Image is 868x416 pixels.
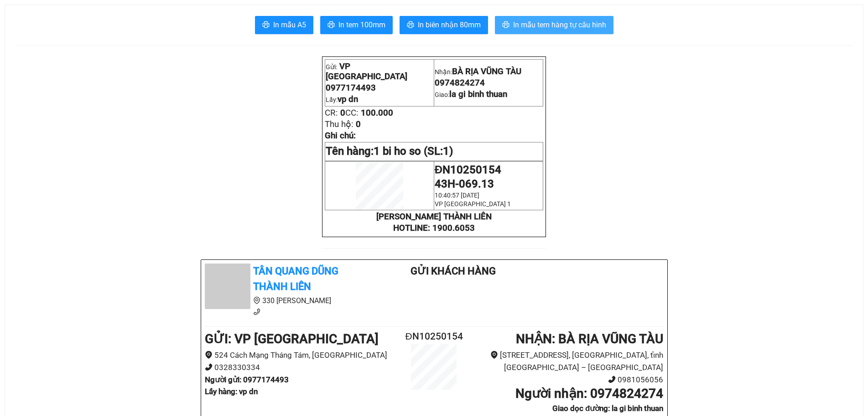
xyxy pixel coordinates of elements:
[502,21,509,30] span: printer
[320,16,393,34] button: printerIn tem 100mm
[443,145,453,157] span: 1)
[326,83,376,93] span: 0977174493
[253,265,338,293] b: Tân Quang Dũng Thành Liên
[253,297,260,304] span: environment
[449,89,507,99] span: la gi binh thuan
[472,374,663,386] li: 0981056056
[325,108,338,118] span: CR:
[326,61,433,81] p: Gửi:
[490,351,498,359] span: environment
[435,192,479,199] span: 10:40:57 [DATE]
[515,386,663,401] b: Người nhận : 0974824274
[255,16,313,34] button: printerIn mẫu A5
[253,308,260,315] span: phone
[345,108,359,118] span: CC:
[325,131,356,141] span: Ghi chú:
[340,108,345,118] span: 0
[411,265,496,277] b: Gửi khách hàng
[326,145,453,157] span: Tên hàng:
[326,96,358,103] span: Lấy:
[552,404,663,413] b: Giao dọc đường: la gi binh thuan
[273,19,306,30] span: In mẫu A5
[205,349,396,361] li: 524 Cách Mạng Tháng Tám, [GEOGRAPHIC_DATA]
[407,21,414,30] span: printer
[205,331,379,346] b: GỬI : VP [GEOGRAPHIC_DATA]
[435,78,485,88] span: 0974824274
[435,200,511,208] span: VP [GEOGRAPHIC_DATA] 1
[205,361,396,374] li: 0328330334
[326,61,407,81] span: VP [GEOGRAPHIC_DATA]
[435,178,494,190] span: 43H-069.13
[435,91,507,98] span: Giao:
[325,119,353,129] span: Thu hộ:
[495,16,613,34] button: printerIn mẫu tem hàng tự cấu hình
[205,363,213,371] span: phone
[361,108,393,118] span: 100.000
[338,94,358,104] span: vp dn
[376,212,492,222] strong: [PERSON_NAME] THÀNH LIÊN
[205,375,289,384] b: Người gửi : 0977174493
[452,66,521,76] span: BÀ RỊA VŨNG TÀU
[356,119,361,129] span: 0
[338,19,385,30] span: In tem 100mm
[418,19,481,30] span: In biên nhận 80mm
[393,223,475,233] strong: HOTLINE: 1900.6053
[435,163,501,176] span: ĐN10250154
[205,295,374,306] li: 330 [PERSON_NAME]
[262,21,270,30] span: printer
[472,349,663,373] li: [STREET_ADDRESS], [GEOGRAPHIC_DATA], tỉnh [GEOGRAPHIC_DATA] – [GEOGRAPHIC_DATA]
[396,329,473,344] h2: ĐN10250154
[205,387,258,396] b: Lấy hàng : vp dn
[374,145,453,157] span: 1 bi ho so (SL:
[513,19,606,30] span: In mẫu tem hàng tự cấu hình
[327,21,335,30] span: printer
[516,331,663,346] b: NHẬN : BÀ RỊA VŨNG TÀU
[608,375,616,383] span: phone
[205,351,213,359] span: environment
[435,66,542,76] p: Nhận:
[400,16,488,34] button: printerIn biên nhận 80mm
